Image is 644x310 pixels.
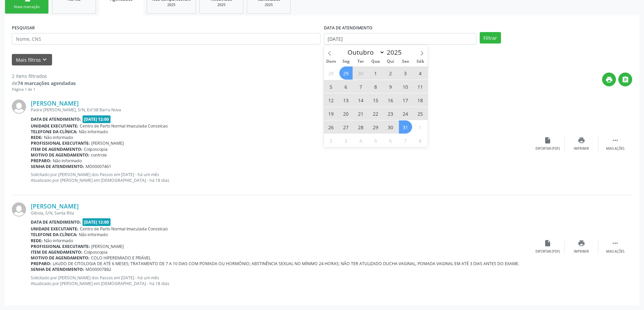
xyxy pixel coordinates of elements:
[399,134,412,147] span: Novembro 7, 2025
[31,275,531,286] p: Solicitado por [PERSON_NAME] dos Passos em [DATE] - há um mês Atualizado por [PERSON_NAME] em [DE...
[414,120,427,134] span: Novembro 1, 2025
[414,80,427,93] span: Outubro 11, 2025
[31,266,84,272] b: Senha de atendimento:
[354,120,367,134] span: Outubro 28, 2025
[354,93,367,107] span: Outubro 14, 2025
[324,23,373,33] label: DATA DE ATENDIMENTO
[84,146,108,152] span: Colposcopia
[325,66,338,80] span: Setembro 28, 2025
[82,218,111,226] span: [DATE] 12:00
[31,244,90,249] b: Profissional executante:
[383,59,398,64] span: Qui
[80,226,168,232] span: Centro de Parto Normal Imaculada Conceicao
[354,134,367,147] span: Novembro 4, 2025
[12,100,26,114] img: img
[612,239,619,247] i: 
[31,158,51,164] b: Preparo:
[368,59,383,64] span: Qua
[414,66,427,80] span: Outubro 4, 2025
[31,100,79,107] a: [PERSON_NAME]
[82,115,111,123] span: [DATE] 12:00
[339,134,353,147] span: Novembro 3, 2025
[369,134,382,147] span: Novembro 5, 2025
[31,172,531,183] p: Solicitado por [PERSON_NAME] dos Passos em [DATE] - há um mês Atualizado por [PERSON_NAME] em [DE...
[414,93,427,107] span: Outubro 18, 2025
[574,249,589,254] div: Imprimir
[10,4,44,9] div: Nova marcação
[369,80,382,93] span: Outubro 8, 2025
[606,249,624,254] div: Mais ações
[12,87,76,92] div: Página 1 de 1
[399,120,412,134] span: Outubro 31, 2025
[414,107,427,120] span: Outubro 25, 2025
[325,80,338,93] span: Outubro 5, 2025
[44,135,73,140] span: Não informado
[31,249,82,255] b: Item de agendamento:
[91,152,107,158] span: controle
[339,93,353,107] span: Outubro 13, 2025
[84,249,108,255] span: Colposcopia
[31,146,82,152] b: Item de agendamento:
[612,137,619,144] i: 
[544,137,551,144] i: insert_drive_file
[344,48,385,57] select: Month
[339,120,353,134] span: Outubro 27, 2025
[31,219,81,225] b: Data de atendimento:
[12,23,35,33] label: PESQUISAR
[31,255,90,261] b: Motivo de agendamento:
[44,238,73,244] span: Não informado
[353,59,368,64] span: Ter
[384,120,397,134] span: Outubro 30, 2025
[339,66,353,80] span: Setembro 29, 2025
[369,107,382,120] span: Outubro 22, 2025
[324,59,339,64] span: Dom
[252,2,286,7] div: 2025
[31,238,43,244] b: Rede:
[480,32,501,44] button: Filtrar
[399,93,412,107] span: Outubro 17, 2025
[31,140,90,146] b: Profissional executante:
[325,107,338,120] span: Outubro 19, 2025
[325,134,338,147] span: Novembro 2, 2025
[31,123,78,129] b: Unidade executante:
[31,129,77,135] b: Telefone da clínica:
[79,232,108,237] span: Não informado
[384,66,397,80] span: Outubro 2, 2025
[384,93,397,107] span: Outubro 16, 2025
[399,66,412,80] span: Outubro 3, 2025
[414,134,427,147] span: Novembro 8, 2025
[31,107,531,113] div: Padre [PERSON_NAME], S/N, Esf 08 Barra Nova
[535,249,560,254] div: Exportar (PDF)
[544,239,551,247] i: insert_drive_file
[31,202,79,210] a: [PERSON_NAME]
[41,56,48,63] i: keyboard_arrow_down
[385,48,407,57] input: Year
[31,116,81,122] b: Data de atendimento:
[12,202,26,217] img: img
[91,140,124,146] span: [PERSON_NAME]
[31,232,77,237] b: Telefone da clínica:
[53,158,82,164] span: Não informado
[91,244,124,249] span: [PERSON_NAME]
[354,107,367,120] span: Outubro 21, 2025
[578,239,585,247] i: print
[606,146,624,151] div: Mais ações
[622,76,629,83] i: 
[79,129,108,135] span: Não informado
[535,146,560,151] div: Exportar (PDF)
[384,134,397,147] span: Novembro 6, 2025
[91,255,151,261] span: COLO HIPEREMIADO E FRIÁVEL
[618,73,632,86] button: 
[325,93,338,107] span: Outubro 12, 2025
[384,107,397,120] span: Outubro 23, 2025
[12,54,52,66] button: Mais filtroskeyboard_arrow_down
[86,266,111,272] span: MD00007882
[574,146,589,151] div: Imprimir
[31,152,90,158] b: Motivo de agendamento:
[86,164,111,169] span: MD00007461
[369,93,382,107] span: Outubro 15, 2025
[354,66,367,80] span: Setembro 30, 2025
[339,107,353,120] span: Outubro 20, 2025
[31,261,51,266] b: Preparo:
[399,107,412,120] span: Outubro 24, 2025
